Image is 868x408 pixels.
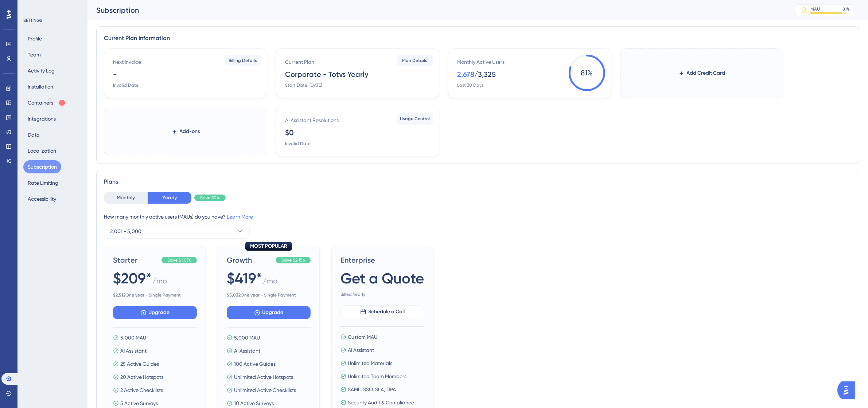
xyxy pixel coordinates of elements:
span: Growth [227,255,273,265]
div: MOST POPULAR [245,242,292,251]
b: $ 2,512 [113,293,125,298]
span: 100 Active Guides [234,360,276,368]
div: $0 [285,127,294,138]
span: AI Assistant [120,346,147,355]
div: Current Plan Information [104,34,852,43]
span: Add-ons [180,127,200,136]
button: Subscription [23,160,61,173]
span: SAML, SSO, SLA, DPA [348,385,396,394]
span: / mo [152,276,167,289]
span: Add Credit Card [687,69,725,78]
span: Unlimited Active Hotspots [234,373,293,381]
div: AI Assistant Resolutions [285,116,339,125]
span: Unlimited Team Members [348,372,406,381]
span: Save $1,076 [167,257,191,263]
div: 2,678 [457,69,474,79]
button: Add Credit Card [667,67,737,80]
button: Billing Details [225,55,261,66]
button: Localization [23,144,61,157]
span: One year - Single Payment [227,292,311,298]
span: Usage Control [400,116,430,122]
div: Start Date: [DATE] [285,82,322,88]
div: - [113,69,117,79]
span: Starter [113,255,159,265]
span: Unlimited Materials [348,359,392,368]
button: Integrations [23,112,60,125]
b: $ 5,032 [227,293,241,298]
span: 5,000 MAU [234,333,260,342]
div: / 3,325 [474,69,496,79]
span: 5 Active Surveys [120,399,158,408]
div: SETTINGS [23,17,82,23]
button: Profile [23,32,46,45]
span: Security Audit & Compliance [348,398,414,407]
button: Upgrade [113,306,197,319]
div: Corporate - Totvs Yearly [285,69,368,79]
span: Upgrade [149,308,170,317]
div: Subscription [96,5,777,15]
button: Installation [23,80,58,93]
span: Billing Details [229,58,257,63]
button: Upgrade [227,306,311,319]
div: Current Plan [285,58,314,66]
button: Containers [23,96,70,109]
button: Monthly [104,192,148,204]
button: Data [23,128,44,141]
div: Plans [104,177,852,186]
span: 5,000 MAU [120,333,146,342]
span: Save $2,156 [281,257,305,263]
div: 81 % [842,6,850,12]
span: 2 Active Checklists [120,386,163,395]
a: Learn More [227,214,253,220]
button: Team [23,48,45,61]
span: 25 Active Guides [120,360,159,368]
iframe: UserGuiding AI Assistant Launcher [837,379,859,401]
span: AI Assistant [348,346,374,354]
button: Yearly [148,192,191,204]
span: 10 Active Surveys [234,399,274,408]
button: Plan Details [397,55,433,66]
button: Accessibility [23,192,61,205]
button: Add-ons [160,125,212,138]
div: Monthly Active Users [457,58,505,66]
span: Plan Details [402,58,428,63]
span: $419* [227,268,262,289]
span: Billed Yearly [340,291,424,297]
span: 20 Active Hotspots [120,373,163,381]
span: / mo [263,276,277,289]
span: Upgrade [262,308,284,317]
button: Activity Log [23,64,59,77]
span: 2,001 - 5,000 [110,227,141,236]
div: Invalid Date [113,82,139,88]
button: Schedule a Call [340,305,424,318]
span: Get a Quote [340,268,424,289]
div: Invalid Date [285,141,311,146]
span: 81 % [569,55,605,91]
button: Rate Limiting [23,176,63,189]
span: Save 30% [200,195,220,201]
span: Schedule a Call [369,307,405,316]
button: Usage Control [397,113,433,125]
div: Next Invoice [113,58,141,66]
span: Unlimited Active Checklists [234,386,296,395]
span: AI Assistant [234,346,260,355]
div: How many monthly active users (MAUs) do you have? [104,212,852,221]
span: Custom MAU [348,333,377,341]
button: 2,001 - 5,000 [104,224,250,239]
span: One year - Single Payment [113,292,197,298]
span: Enterprise [340,255,424,265]
div: Last 30 Days [457,82,483,88]
span: $209* [113,268,152,289]
div: MAU [810,6,820,12]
